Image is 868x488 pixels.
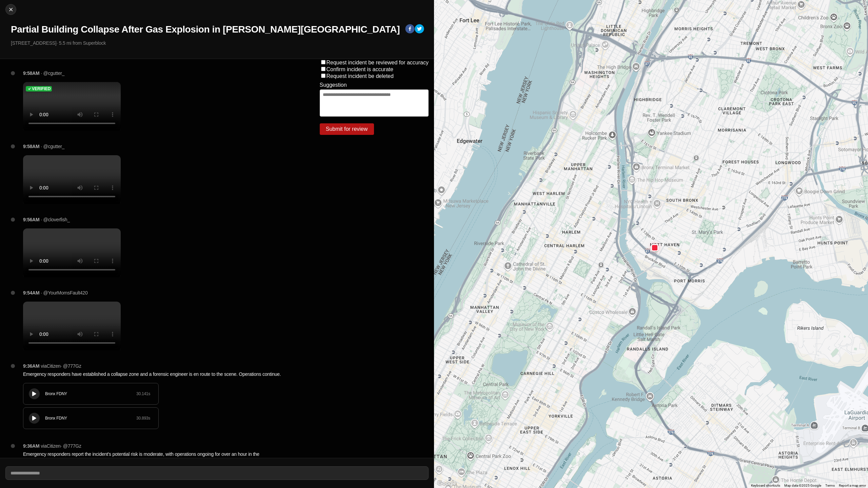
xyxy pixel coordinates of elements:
[41,216,70,223] p: · @cloverfish_
[23,143,39,150] p: 9:58AM
[23,443,39,449] p: 9:36AM
[23,371,293,378] p: Emergency responders have established a collapse zone and a forensic engineer is en route to the ...
[784,484,821,487] span: Map data ©2025 Google
[23,216,39,223] p: 9:56AM
[41,70,64,77] p: · @cgutter_
[11,40,429,46] p: [STREET_ADDRESS] · 5.5 mi from Superblock
[136,391,150,396] div: 30.141 s
[436,479,458,488] a: Open this area in Google Maps (opens a new window)
[27,86,32,91] img: check
[41,289,87,296] p: · @YourMomsFault420
[327,66,393,72] label: Confirm incident is accurate
[41,143,64,150] p: · @cgutter_
[11,23,400,36] h1: Partial Building Collapse After Gas Explosion in [PERSON_NAME][GEOGRAPHIC_DATA]
[751,483,780,488] button: Keyboard shortcuts
[405,24,415,35] button: facebook
[7,6,14,13] img: cancel
[320,82,347,88] label: Suggestion
[327,73,394,79] label: Request incident be deleted
[436,479,458,488] img: Google
[23,363,39,369] p: 9:36AM
[41,443,81,449] p: via Citizen · @ 777Gz
[136,415,150,421] div: 30.893 s
[23,70,39,77] p: 9:58AM
[327,60,429,65] label: Request incident be reviewed for accuracy
[45,391,136,396] div: Bronx FDNY
[32,86,51,91] h5: Verified
[45,415,136,421] div: Bronx FDNY
[5,4,16,15] button: cancel
[23,289,39,296] p: 9:54AM
[320,123,374,135] button: Submit for review
[41,363,81,369] p: via Citizen · @ 777Gz
[839,484,866,487] a: Report a map error
[415,24,424,35] button: twitter
[825,484,835,487] a: Terms (opens in new tab)
[23,451,293,464] p: Emergency responders report the incident's potential risk is moderate, with operations ongoing fo...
